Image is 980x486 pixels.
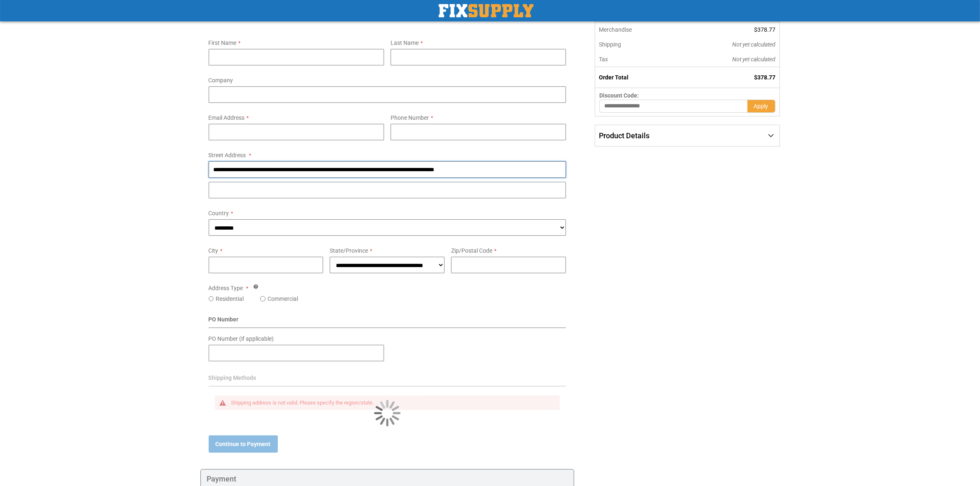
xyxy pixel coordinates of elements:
[209,315,566,328] div: PO Number
[268,295,298,303] label: Commercial
[374,400,400,426] img: Loading...
[754,26,776,33] span: $378.77
[209,114,245,121] span: Email Address
[595,22,677,37] th: Merchandise
[209,77,233,84] span: Company
[209,335,274,342] span: PO Number (if applicable)
[209,210,229,216] span: Country
[439,4,533,17] a: store logo
[599,41,621,48] span: Shipping
[216,295,244,303] label: Residential
[209,152,246,158] span: Street Address
[209,285,243,291] span: Address Type
[391,114,429,121] span: Phone Number
[599,131,649,140] span: Product Details
[733,41,776,48] span: Not yet calculated
[599,74,629,81] strong: Order Total
[209,40,237,46] span: First Name
[733,56,776,63] span: Not yet calculated
[599,92,639,99] span: Discount Code:
[330,247,368,254] span: State/Province
[754,74,776,81] span: $378.77
[754,103,768,109] span: Apply
[391,40,419,46] span: Last Name
[439,4,533,17] img: Fix Industrial Supply
[209,247,219,254] span: City
[595,52,677,67] th: Tax
[747,100,775,113] button: Apply
[451,247,492,254] span: Zip/Postal Code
